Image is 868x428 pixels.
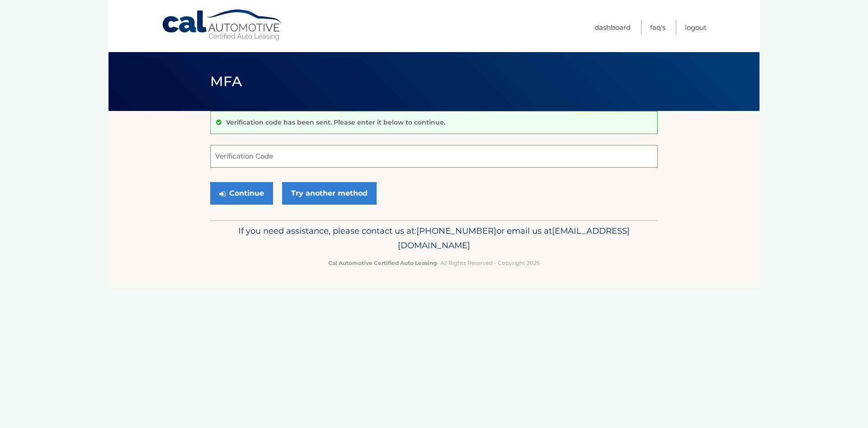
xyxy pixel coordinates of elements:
a: Try another method [282,182,377,205]
span: [EMAIL_ADDRESS][DOMAIN_NAME] [398,226,630,250]
p: - All Rights Reserved - Copyright 2025 [216,258,652,268]
span: MFA [210,73,242,90]
strong: Cal Automotive Certified Auto Leasing [328,260,437,266]
a: Logout [685,20,707,35]
a: Dashboard [594,20,631,35]
a: FAQ's [650,20,665,35]
p: If you need assistance, please contact us at: or email us at [216,224,652,253]
p: Verification code has been sent. Please enter it below to continue. [226,118,445,126]
a: Cal Automotive [161,9,283,41]
input: Verification Code [210,145,658,168]
span: [PHONE_NUMBER] [416,226,496,236]
button: Continue [210,182,273,205]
